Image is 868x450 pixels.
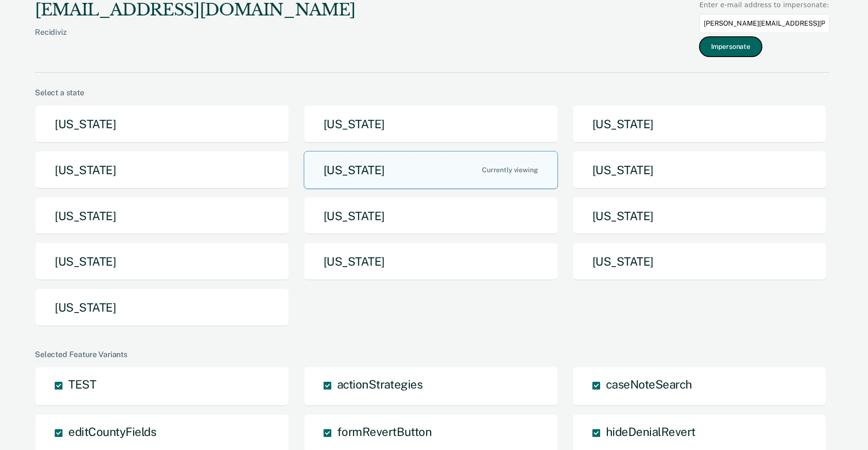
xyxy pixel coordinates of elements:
button: [US_STATE] [35,151,289,189]
span: TEST [68,377,96,391]
div: Recidiviz [35,28,356,52]
button: [US_STATE] [304,151,558,189]
div: Select a state [35,88,829,97]
button: [US_STATE] [35,105,289,143]
button: [US_STATE] [35,288,289,327]
button: [US_STATE] [573,105,827,143]
button: [US_STATE] [573,242,827,281]
button: [US_STATE] [573,197,827,235]
button: [US_STATE] [573,151,827,189]
span: hideDenialRevert [606,425,696,438]
button: [US_STATE] [304,197,558,235]
span: caseNoteSearch [606,377,692,391]
div: Selected Feature Variants [35,350,829,359]
span: formRevertButton [337,425,432,438]
button: [US_STATE] [35,197,289,235]
span: editCountyFields [68,425,156,438]
button: [US_STATE] [304,105,558,143]
input: Enter an email to impersonate... [699,14,829,33]
button: Impersonate [699,37,762,57]
button: [US_STATE] [304,242,558,281]
span: actionStrategies [337,377,422,391]
button: [US_STATE] [35,242,289,281]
